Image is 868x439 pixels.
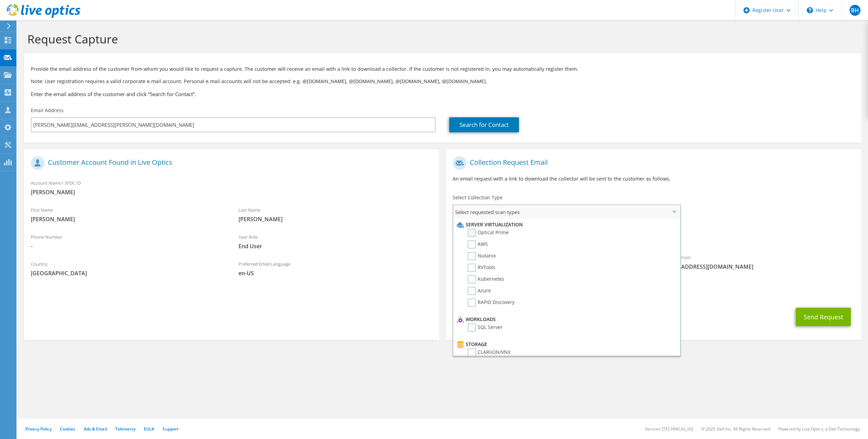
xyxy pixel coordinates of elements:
label: Optical Prime [468,229,509,237]
label: SQL Server [468,323,503,332]
li: Workloads [455,315,676,323]
span: [GEOGRAPHIC_DATA] [31,269,225,277]
label: Azure [468,287,491,295]
a: Cookies [60,426,76,432]
a: EULA [144,426,154,432]
label: Email Address [31,107,64,114]
span: Select requested scan types [453,205,679,219]
span: BH [850,5,860,16]
span: - [31,242,225,250]
label: Kubernetes [468,275,504,283]
svg: \n [807,7,813,13]
p: Provide the email address of the customer from whom you would like to request a capture. The cust... [31,65,854,73]
a: Telemetry [115,426,135,432]
button: Send Request [796,308,851,326]
a: Search for Contact [449,117,519,132]
div: User Role [232,230,439,253]
li: Version: [TECHNICAL_ID] [645,426,693,432]
a: Support [163,426,179,432]
div: Phone Number [24,230,232,253]
div: To [446,250,653,274]
span: [PERSON_NAME] [31,215,225,223]
div: Last Name [232,203,439,226]
li: Server Virtualization [455,221,676,229]
span: [PERSON_NAME] [238,215,432,223]
div: Preferred Email Language [232,257,439,280]
a: Ads & Email [84,426,107,432]
h1: Customer Account Found in Live Optics [31,156,429,170]
li: © 2025 Dell Inc. All Rights Reserved [701,426,770,432]
h1: Collection Request Email [453,156,851,170]
p: An email request with a link to download the collector will be sent to the customer as follows. [453,175,854,183]
a: Privacy Policy [25,426,52,432]
span: [EMAIL_ADDRESS][DOMAIN_NAME] [660,263,854,270]
span: End User [238,242,432,250]
h1: Request Capture [27,32,854,46]
label: CLARiiON/VNX [468,348,510,357]
p: Note: User registration requires a valid corporate e-mail account. Personal e-mail accounts will ... [31,78,854,85]
label: RAPID Discovery [468,298,515,307]
div: Sender & From [653,250,861,274]
span: en-US [238,269,432,277]
div: Requested Collections [446,222,861,247]
div: Country [24,257,232,280]
div: CC & Reply To [446,277,861,301]
label: RVTools [468,264,495,272]
li: Powered by Live Optics, a Dell Technology [778,426,860,432]
div: First Name [24,203,232,226]
h3: Enter the email address of the customer and click “Search for Contact”. [31,90,854,98]
label: Nutanix [468,252,496,260]
div: Account Name / SFDC ID [24,176,439,199]
span: [PERSON_NAME] [31,188,432,196]
li: Storage [455,340,676,348]
label: AWS [468,240,488,249]
label: Select Collection Type [453,194,503,201]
